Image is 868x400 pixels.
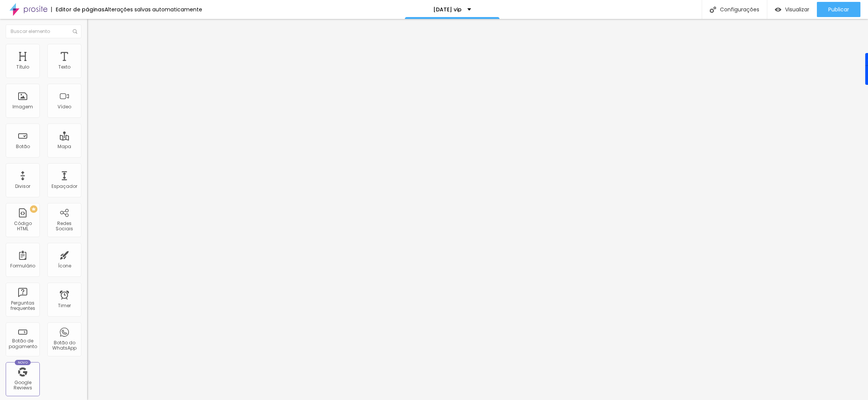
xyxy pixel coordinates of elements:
[51,7,105,12] div: Editor de páginas
[8,221,37,232] div: Código HTML
[8,380,37,391] div: Google Reviews
[710,6,716,13] img: Icone
[58,144,71,149] div: Mapa
[105,7,202,12] div: Alterações salvas automaticamente
[58,64,70,70] div: Texto
[49,221,79,232] div: Redes Sociais
[8,300,37,311] div: Perguntas frequentes
[8,338,37,349] div: Botão de pagamento
[16,64,29,70] div: Título
[73,29,77,34] img: Icone
[15,184,30,189] div: Divisor
[817,2,860,17] button: Publicar
[16,144,30,149] div: Botão
[58,104,71,109] div: Vídeo
[10,263,35,269] div: Formulário
[52,184,77,189] div: Espaçador
[785,6,809,12] span: Visualizar
[828,6,849,12] span: Publicar
[58,303,71,308] div: Timer
[433,7,462,12] p: [DATE] vip
[6,25,81,38] input: Buscar elemento
[767,2,817,17] button: Visualizar
[49,340,79,351] div: Botão do WhatsApp
[775,6,781,13] img: view-1.svg
[87,19,868,400] iframe: Editor
[58,263,71,269] div: Ícone
[12,104,33,109] div: Imagem
[15,360,31,365] div: Novo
